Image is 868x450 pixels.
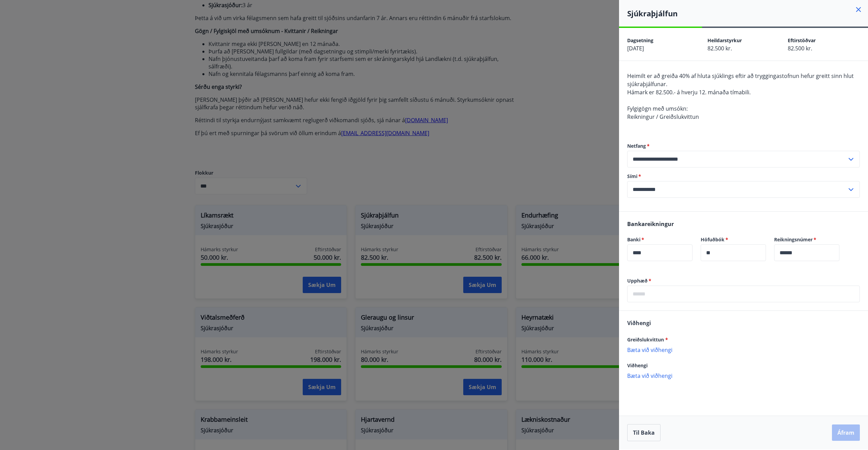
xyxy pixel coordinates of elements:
[627,286,860,302] div: Upphæð
[627,277,860,284] label: Upphæð
[627,89,751,96] span: Hámark er 82.500.- á hverju 12. mánaða tímabili.
[788,37,816,44] span: Eftirstöðvar
[627,220,674,228] span: Bankareikningur
[627,72,854,88] span: Heimilt er að greiða 40% af hluta sjúklings eftir að tryggingastofnun hefur greitt sinn hlut sjúk...
[707,37,742,44] span: Heildarstyrkur
[627,424,661,441] button: Til baka
[788,45,812,52] span: 82.500 kr.
[707,45,732,52] span: 82.500 kr.
[627,319,651,327] span: Viðhengi
[627,37,653,44] span: Dagsetning
[627,113,699,120] span: Reikningur / Greiðslukvittun
[627,8,868,18] h4: Sjúkraþjálfun
[627,45,644,52] span: [DATE]
[627,372,860,379] p: Bæta við viðhengi
[627,105,688,112] span: Fylgigögn með umsókn:
[627,336,668,343] span: Greiðslukvittun
[627,143,860,149] label: Netfang
[627,346,860,353] p: Bæta við viðhengi
[627,362,648,369] span: Viðhengi
[627,173,860,180] label: Sími
[701,236,766,243] label: Höfuðbók
[627,236,692,243] label: Banki
[774,236,839,243] label: Reikningsnúmer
